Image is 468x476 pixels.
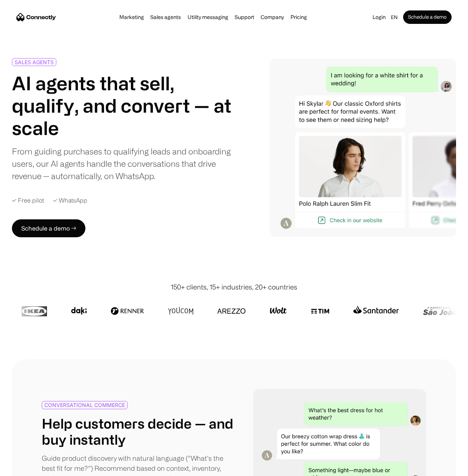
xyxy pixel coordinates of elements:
[15,59,54,65] div: SALES AGENTS
[12,145,231,182] div: From guiding purchases to qualifying leads and onboarding users, our AI agents handle the convers...
[16,12,56,23] a: home
[171,282,297,292] div: 150+ clients, 15+ industries, 20+ countries
[117,14,146,20] a: Marketing
[261,12,284,22] div: Company
[388,12,403,22] div: en
[12,197,44,204] div: ✓ Free pilot
[185,14,230,20] a: Utility messaging
[232,14,257,20] a: Support
[42,415,234,447] h1: Help customers decide — and buy instantly
[44,402,125,408] div: CONVERSATIONAL COMMERCE
[148,14,183,20] a: Sales agents
[370,12,388,22] a: Login
[12,72,231,139] h1: AI agents that sell, qualify, and convert — at scale
[7,462,45,473] aside: Language selected: English
[12,219,85,237] a: Schedule a demo →
[258,12,286,22] div: Company
[53,197,87,204] div: ✓ WhatsApp
[391,12,398,22] div: en
[403,10,452,24] a: Schedule a demo
[288,14,309,20] a: Pricing
[15,463,45,473] ul: Language list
